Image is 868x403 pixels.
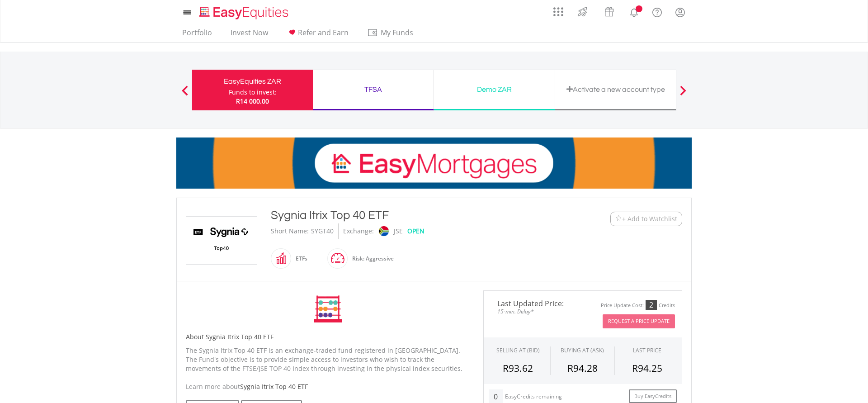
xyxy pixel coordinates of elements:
[318,83,428,96] div: TFSA
[291,248,307,270] div: ETFs
[179,28,216,42] a: Portfolio
[198,75,307,88] div: EasyEquities ZAR
[283,28,352,42] a: Refer and Earn
[348,248,394,270] div: Risk: Aggressive
[561,83,670,96] div: Activate a new account type
[379,226,389,236] img: jse.png
[561,346,604,354] span: BUYING AT (ASK)
[632,362,662,375] span: R94.25
[547,2,569,17] a: AppsGrid
[503,362,533,375] span: R93.62
[610,212,682,226] button: Watchlist + Add to Watchlist
[496,346,540,354] div: SELLING AT (BID)
[575,5,590,19] img: thrive-v2.svg
[567,362,598,375] span: R94.28
[669,2,692,22] a: My Profile
[394,223,403,239] div: JSE
[271,223,309,239] div: Short Name:
[659,302,675,309] div: Credits
[407,223,425,239] div: OPEN
[622,214,677,223] span: + Add to Watchlist
[646,2,669,20] a: FAQ's and Support
[343,223,374,239] div: Exchange:
[646,300,657,310] div: 2
[311,223,334,239] div: SYGT40
[240,382,308,391] span: Sygnia Itrix Top 40 ETF
[186,346,470,373] p: The Sygnia Itrix Top 40 ETF is an exchange-traded fund registered in [GEOGRAPHIC_DATA]. The Fund'...
[602,5,617,19] img: vouchers-v2.svg
[491,307,576,316] span: 15-min. Delay*
[188,217,255,264] img: EQU.ZA.SYGT40.png
[236,97,269,105] span: R14 000.00
[271,207,555,223] div: Sygnia Itrix Top 40 ETF
[367,27,426,38] span: My Funds
[553,7,563,17] img: grid-menu-icon.svg
[633,346,661,354] div: LAST PRICE
[491,300,576,307] span: Last Updated Price:
[603,314,675,328] button: Request A Price Update
[596,2,623,19] a: Vouchers
[198,5,292,20] img: EasyEquities_Logo.png
[186,382,470,391] div: Learn more about
[505,394,562,401] div: EasyCredits remaining
[439,83,549,96] div: Demo ZAR
[176,137,692,189] img: EasyMortage Promotion Banner
[227,28,272,42] a: Invest Now
[186,332,470,341] h5: About Sygnia Itrix Top 40 ETF
[196,2,292,20] a: Home page
[623,2,646,20] a: Notifications
[298,28,349,38] span: Refer and Earn
[601,302,644,309] div: Price Update Cost:
[615,215,622,222] img: Watchlist
[229,88,277,97] div: Funds to invest:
